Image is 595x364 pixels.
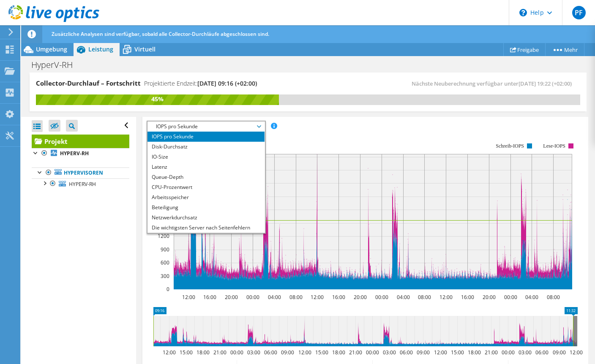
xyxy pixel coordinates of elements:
[332,294,345,301] text: 16:00
[543,143,565,149] text: Lese-IOPS
[246,294,259,301] text: 00:00
[396,294,409,301] text: 04:00
[147,132,265,142] li: IOPS pro Sekunde
[147,213,265,223] li: Netzwerkdurchsatz
[36,94,279,104] div: 45%
[152,121,260,132] span: IOPS pro Sekunde
[144,79,257,88] h4: Projektierte Endzeit:
[197,79,257,87] span: [DATE] 09:16 (+02:00)
[382,349,396,356] text: 03:00
[399,349,412,356] text: 06:00
[147,172,265,182] li: Queue-Depth
[310,294,323,301] text: 12:00
[519,9,527,16] svg: \n
[264,349,277,356] text: 06:00
[179,349,192,356] text: 15:00
[147,162,265,172] li: Latenz
[147,182,265,192] li: CPU-Prozentwert
[32,178,129,189] a: HYPERV-RH
[375,294,388,301] text: 00:00
[412,80,576,87] span: Nächste Neuberechnung verfügbar unter
[166,286,169,293] text: 0
[161,246,169,253] text: 900
[52,30,269,38] span: Zusätzliche Analysen sind verfügbar, sobald alle Collector-Durchläufe abgeschlossen sind.
[32,148,129,159] a: HYPERV-RH
[519,80,572,87] span: [DATE] 19:22 (+02:00)
[230,349,243,356] text: 00:00
[525,294,538,301] text: 04:00
[353,294,366,301] text: 20:00
[158,232,169,240] text: 1200
[267,294,281,301] text: 04:00
[501,349,514,356] text: 00:00
[569,349,582,356] text: 12:00
[315,349,328,356] text: 15:00
[147,202,265,213] li: Beteiligung
[552,349,565,356] text: 09:00
[182,294,195,301] text: 12:00
[434,349,447,356] text: 12:00
[147,192,265,202] li: Arbeitsspeicher
[36,45,67,53] span: Umgebung
[88,45,113,53] span: Leistung
[416,349,429,356] text: 09:00
[162,349,175,356] text: 12:00
[484,349,497,356] text: 21:00
[247,349,260,356] text: 03:00
[161,259,169,266] text: 600
[224,294,237,301] text: 20:00
[281,349,294,356] text: 09:00
[69,181,96,188] span: HYPERV-RH
[545,43,584,56] a: Mehr
[546,294,560,301] text: 08:00
[535,349,548,356] text: 06:00
[161,272,169,280] text: 300
[467,349,480,356] text: 18:00
[503,43,546,56] a: Freigabe
[27,60,86,70] h1: HyperV-RH
[147,152,265,162] li: IO-Size
[518,349,531,356] text: 03:00
[203,294,216,301] text: 16:00
[418,294,431,301] text: 08:00
[349,349,362,356] text: 21:00
[134,45,156,53] span: Virtuell
[289,294,302,301] text: 08:00
[332,349,345,356] text: 18:00
[366,349,379,356] text: 00:00
[298,349,311,356] text: 12:00
[32,167,129,178] a: Hypervisoren
[196,349,209,356] text: 18:00
[60,150,89,157] b: HYPERV-RH
[213,349,226,356] text: 21:00
[572,6,586,19] span: PF
[147,142,265,152] li: Disk-Durchsatz
[461,294,474,301] text: 16:00
[450,349,464,356] text: 15:00
[482,294,495,301] text: 20:00
[439,294,452,301] text: 12:00
[32,135,129,148] a: Projekt
[504,294,517,301] text: 00:00
[496,143,524,149] text: Schreib-IOPS
[147,223,265,233] li: Die wichtigsten Server nach Seitenfehlern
